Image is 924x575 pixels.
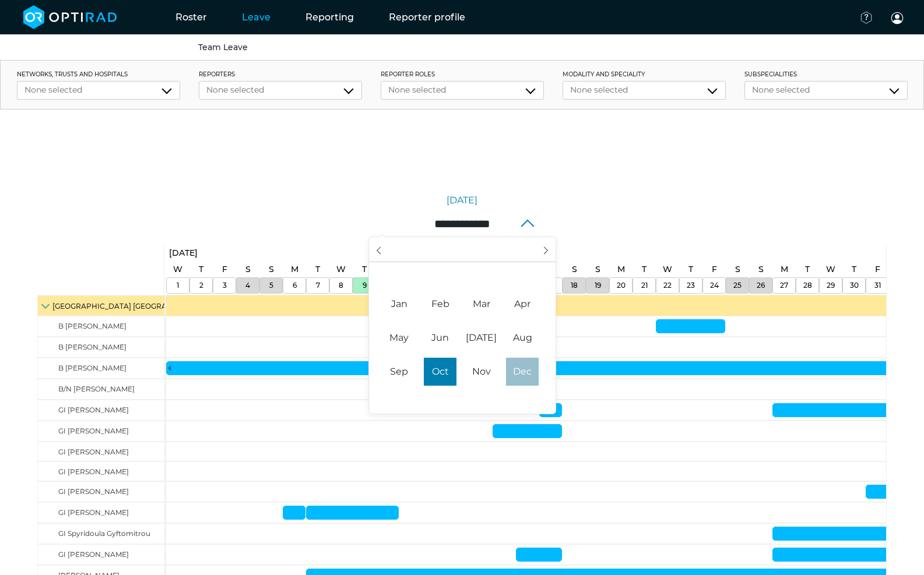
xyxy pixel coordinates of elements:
[290,278,300,293] a: October 6, 2025
[568,278,581,293] a: October 18, 2025
[824,278,838,293] a: October 29, 2025
[58,364,127,372] span: B [PERSON_NAME]
[58,343,127,351] span: B [PERSON_NAME]
[614,261,628,278] a: October 20, 2025
[563,70,726,79] label: Modality and Speciality
[266,261,277,278] a: October 5, 2025
[174,278,182,293] a: October 1, 2025
[506,324,539,352] span: August 1, 2025
[58,447,129,456] span: GI [PERSON_NAME]
[383,290,416,318] span: January 1, 2025
[381,70,544,79] label: Reporter roles
[199,70,362,79] label: Reporters
[333,261,349,278] a: October 8, 2025
[744,70,908,79] label: Subspecialities
[312,261,323,278] a: October 7, 2025
[732,261,743,278] a: October 25, 2025
[243,261,254,278] a: October 4, 2025
[58,426,129,435] span: GI [PERSON_NAME]
[383,358,416,386] span: September 1, 2025
[220,278,230,293] a: October 3, 2025
[756,261,767,278] a: October 26, 2025
[24,84,173,96] div: None selected
[872,278,884,293] a: October 31, 2025
[313,278,323,293] a: October 7, 2025
[424,358,456,386] span: October 1, 2025
[823,261,838,278] a: October 29, 2025
[849,261,859,278] a: October 30, 2025
[592,261,603,278] a: October 19, 2025
[196,261,206,278] a: October 2, 2025
[219,261,230,278] a: October 3, 2025
[424,324,456,352] span: June 1, 2025
[359,261,370,278] a: October 9, 2025
[52,302,212,311] span: [GEOGRAPHIC_DATA] [GEOGRAPHIC_DATA]
[243,278,253,293] a: October 4, 2025
[592,278,604,293] a: October 19, 2025
[777,278,791,293] a: October 27, 2025
[288,261,301,278] a: October 6, 2025
[206,84,354,96] div: None selected
[447,193,477,207] a: [DATE]
[506,290,539,318] span: April 1, 2025
[639,261,649,278] a: October 21, 2025
[58,467,129,476] span: GI [PERSON_NAME]
[23,5,117,29] img: brand-opti-rad-logos-blue-and-white-d2f68631ba2948856bd03f2d395fb146ddc8fb01b4b6e9315ea85fa773367...
[570,84,718,96] div: None selected
[58,487,129,496] span: GI [PERSON_NAME]
[465,358,498,386] span: November 1, 2025
[569,261,580,278] a: October 18, 2025
[58,529,150,538] span: GI Spyridoula Gyftomitrou
[465,290,498,318] span: March 1, 2025
[847,278,862,293] a: October 30, 2025
[58,322,127,330] span: B [PERSON_NAME]
[58,405,129,414] span: GI [PERSON_NAME]
[58,508,129,517] span: GI [PERSON_NAME]
[266,278,276,293] a: October 5, 2025
[660,261,675,278] a: October 22, 2025
[424,290,456,318] span: February 1, 2025
[58,550,129,559] span: GI [PERSON_NAME]
[614,278,628,293] a: October 20, 2025
[754,278,768,293] a: October 26, 2025
[443,244,482,256] input: Year
[660,278,674,293] a: October 22, 2025
[170,261,185,278] a: October 1, 2025
[388,84,536,96] div: None selected
[800,278,815,293] a: October 28, 2025
[730,278,744,293] a: October 25, 2025
[707,278,722,293] a: October 24, 2025
[17,70,180,79] label: networks, trusts and hospitals
[198,42,248,52] a: Team Leave
[686,261,696,278] a: October 23, 2025
[684,278,698,293] a: October 23, 2025
[872,261,883,278] a: October 31, 2025
[778,261,791,278] a: October 27, 2025
[709,261,720,278] a: October 24, 2025
[638,278,651,293] a: October 21, 2025
[506,358,539,386] span: December 1, 2025
[58,384,135,393] span: B/N [PERSON_NAME]
[383,324,416,352] span: May 1, 2025
[196,278,206,293] a: October 2, 2025
[166,245,201,262] a: October 1, 2025
[360,278,370,293] a: October 9, 2025
[465,324,498,352] span: July 1, 2025
[336,278,346,293] a: October 8, 2025
[752,84,900,96] div: None selected
[802,261,813,278] a: October 28, 2025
